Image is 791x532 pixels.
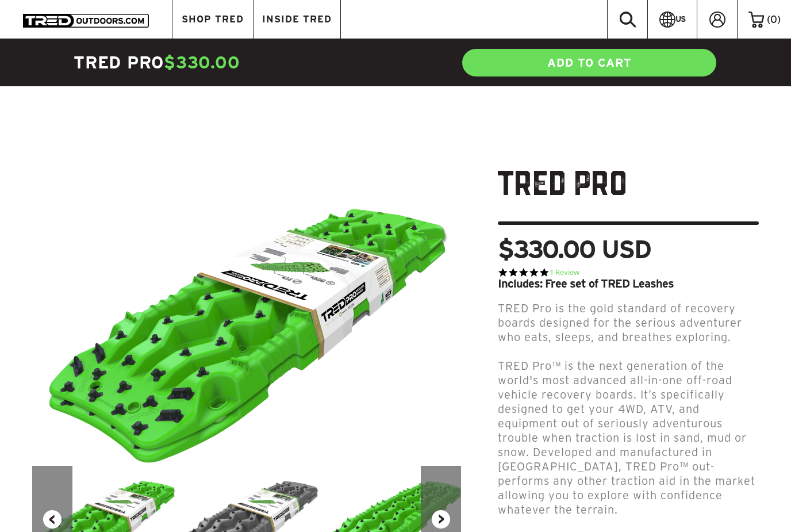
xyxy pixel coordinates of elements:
[498,359,755,516] span: TRED Pro™ is the next generation of the world's most advanced all-in-one off-road vehicle recover...
[498,166,759,225] h1: TRED Pro
[74,51,395,74] h4: TRED Pro
[164,53,240,72] span: $330.00
[45,166,448,466] img: TRED_Pro_ISO-Green_700x.png
[770,14,777,25] span: 0
[262,14,332,24] span: INSIDE TRED
[498,278,759,289] div: Includes: Free set of TRED Leashes
[23,14,149,28] img: TRED Outdoors America
[748,12,764,28] img: cart-icon
[550,267,579,278] a: 1 reviews
[182,14,244,24] span: SHOP TRED
[767,14,781,25] span: ( )
[498,236,651,262] span: $330.00 USD
[498,301,759,345] p: TRED Pro is the gold standard of recovery boards designed for the serious adventurer who eats, sl...
[461,48,717,78] a: ADD TO CART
